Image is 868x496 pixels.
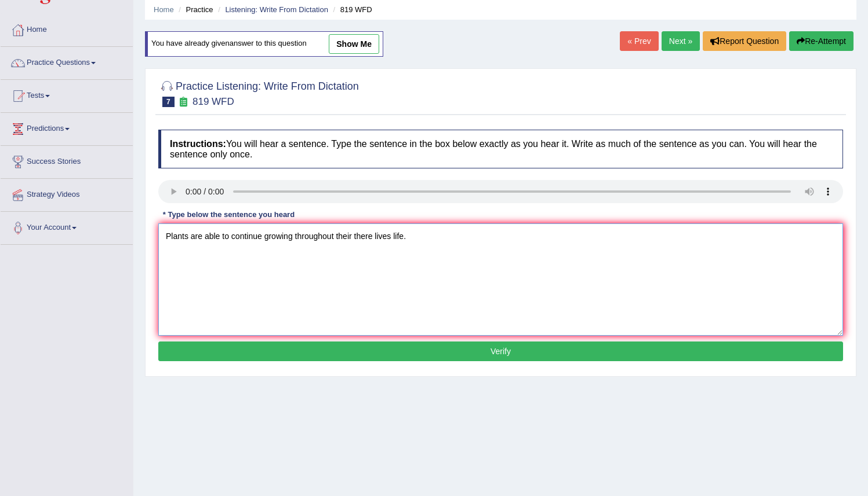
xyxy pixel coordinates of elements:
[176,4,213,15] li: Practice
[170,139,226,149] b: Instructions:
[1,47,133,76] a: Practice Questions
[703,31,786,51] button: Report Question
[662,31,700,51] a: Next »
[329,34,379,54] a: show me
[193,96,234,107] small: 819 WFD
[158,78,359,107] h2: Practice Listening: Write From Dictation
[154,5,174,14] a: Home
[158,341,843,361] button: Verify
[620,31,658,51] a: « Prev
[225,5,328,14] a: Listening: Write From Dictation
[1,146,133,175] a: Success Stories
[145,31,383,57] div: You have already given answer to this question
[1,113,133,142] a: Predictions
[331,4,372,15] li: 819 WFD
[1,212,133,241] a: Your Account
[162,97,175,107] span: 7
[1,179,133,208] a: Strategy Videos
[158,130,843,168] h4: You will hear a sentence. Type the sentence in the box below exactly as you hear it. Write as muc...
[1,80,133,109] a: Tests
[789,31,854,51] button: Re-Attempt
[158,209,299,220] div: * Type below the sentence you heard
[1,14,133,43] a: Home
[177,97,190,108] small: Exam occurring question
